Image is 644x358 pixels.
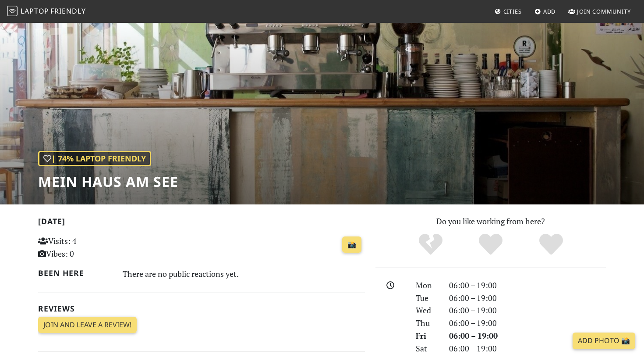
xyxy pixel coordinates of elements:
div: There are no public reactions yet. [123,267,365,281]
a: Add Photo 📸 [573,333,635,349]
span: Join Community [577,7,631,15]
div: 06:00 – 19:00 [444,317,611,329]
a: 📸 [342,236,361,253]
h2: [DATE] [38,217,365,229]
a: Cities [491,4,525,19]
span: Friendly [50,6,85,16]
h2: Been here [38,268,112,278]
div: 06:00 – 19:00 [444,292,611,304]
div: 06:00 – 19:00 [444,329,611,342]
img: LaptopFriendly [7,6,18,16]
div: Sat [410,342,444,355]
div: Tue [410,292,444,304]
div: Yes [460,233,521,257]
div: Definitely! [521,233,581,257]
div: | 74% Laptop Friendly [38,151,151,166]
span: Cities [503,7,522,15]
div: Mon [410,279,444,292]
div: 06:00 – 19:00 [444,279,611,292]
span: Add [543,7,556,15]
div: No [400,233,461,257]
a: Join Community [565,4,634,19]
a: Join and leave a review! [38,317,137,333]
span: Laptop [21,6,49,16]
div: Wed [410,304,444,317]
p: Do you like working from here? [375,215,606,228]
div: 06:00 – 19:00 [444,342,611,355]
h2: Reviews [38,304,365,313]
div: Thu [410,317,444,329]
a: LaptopFriendly LaptopFriendly [7,4,86,19]
div: Fri [410,329,444,342]
p: Visits: 4 Vibes: 0 [38,235,140,260]
h1: Mein Haus am See [38,173,178,190]
div: 06:00 – 19:00 [444,304,611,317]
a: Add [531,4,559,19]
